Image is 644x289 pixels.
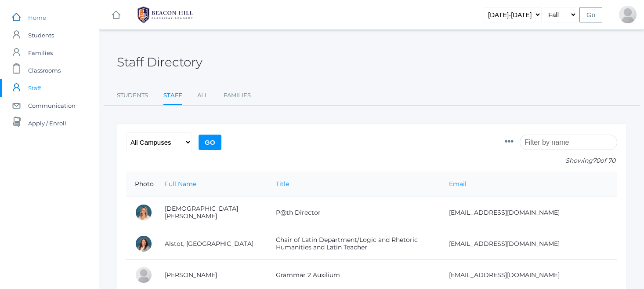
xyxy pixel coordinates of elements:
a: Staff [163,87,182,106]
td: Chair of Latin Department/Logic and Rhetoric Humanities and Latin Teacher [267,228,440,260]
span: Staff [28,79,41,97]
td: [EMAIL_ADDRESS][DOMAIN_NAME] [440,197,617,228]
span: Families [28,44,53,62]
td: [EMAIL_ADDRESS][DOMAIN_NAME] [440,228,617,260]
span: Communication [28,97,76,114]
span: Apply / Enroll [28,114,66,132]
img: BHCALogos-05-308ed15e86a5a0abce9b8dd61676a3503ac9727e845dece92d48e8588c001991.png [132,4,198,26]
a: Full Name [165,180,196,188]
span: 70 [593,157,600,165]
div: Sarah Armstrong [135,266,152,284]
a: Students [117,87,148,104]
p: Showing of 70 [505,156,617,165]
input: Filter by name [520,135,617,150]
div: Heather Albanese [135,204,152,221]
a: Email [449,180,467,188]
td: P@th Director [267,197,440,228]
a: All [197,87,208,104]
th: Photo [126,172,156,197]
div: Jordan Alstot [135,235,152,252]
a: Families [224,87,251,104]
span: Classrooms [28,62,61,79]
input: Go [579,7,602,22]
span: Home [28,9,46,26]
div: Jaimie Watson [619,6,637,23]
span: Students [28,26,54,44]
a: Title [276,180,289,188]
td: Alstot, [GEOGRAPHIC_DATA] [156,228,267,260]
td: [DEMOGRAPHIC_DATA][PERSON_NAME] [156,197,267,228]
h2: Staff Directory [117,55,203,69]
input: Go [199,135,221,150]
